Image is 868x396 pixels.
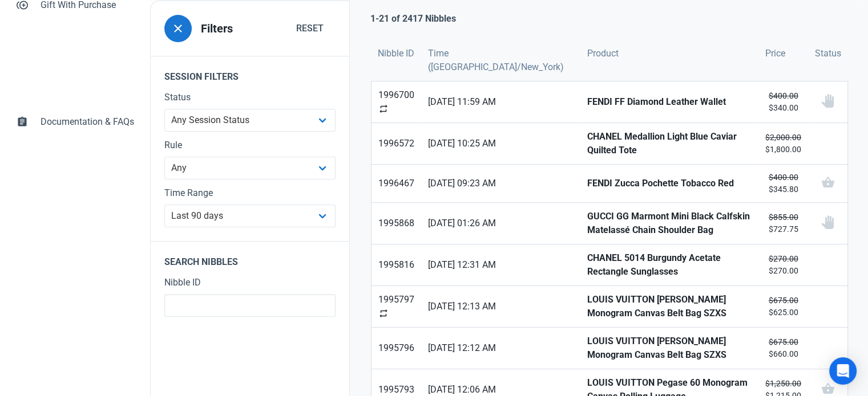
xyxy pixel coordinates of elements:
span: repeat [378,308,389,319]
img: status_user_offer_unavailable.svg [821,215,834,229]
button: close [164,15,192,42]
span: shopping_basket [821,175,834,189]
a: CHANEL 5014 Burgundy Acetate Rectangle Sunglasses [580,244,758,285]
div: Open Intercom Messenger [829,357,857,385]
a: 1995797repeat [372,286,421,327]
s: $675.00 [768,337,798,346]
label: Nibble ID [164,276,336,289]
a: 1996467 [372,165,421,202]
a: 1995868 [372,203,421,244]
strong: LOUIS VUITTON [PERSON_NAME] Monogram Canvas Belt Bag SZXS [587,334,752,362]
span: Time ([GEOGRAPHIC_DATA]/New_York) [428,47,574,74]
a: 1996572 [372,123,421,164]
strong: FENDI FF Diamond Leather Wallet [587,95,752,109]
a: FENDI FF Diamond Leather Wallet [580,81,758,123]
a: assignmentDocumentation & FAQs [9,108,141,136]
a: $400.00$345.80 [758,165,808,202]
a: FENDI Zucca Pochette Tobacco Red [580,165,758,202]
strong: CHANEL 5014 Burgundy Acetate Rectangle Sunglasses [587,251,752,279]
strong: FENDI Zucca Pochette Tobacco Red [587,177,752,190]
h3: Filters [201,22,233,35]
span: Status [815,47,841,60]
legend: Search Nibbles [151,241,349,276]
span: assignment [17,115,28,126]
img: status_user_offer_unavailable.svg [821,94,834,108]
small: $345.80 [765,172,801,195]
span: [DATE] 09:23 AM [428,177,574,190]
a: [DATE] 10:25 AM [421,123,580,164]
small: $660.00 [765,336,801,360]
label: Time Range [164,186,336,200]
a: GUCCI GG Marmont Mini Black Calfskin Matelassé Chain Shoulder Bag [580,203,758,244]
strong: LOUIS VUITTON [PERSON_NAME] Monogram Canvas Belt Bag SZXS [587,293,752,320]
a: $675.00$660.00 [758,328,808,369]
a: LOUIS VUITTON [PERSON_NAME] Monogram Canvas Belt Bag SZXS [580,286,758,327]
s: $400.00 [768,91,798,100]
span: Nibble ID [378,47,414,60]
label: Status [164,91,336,104]
span: Documentation & FAQs [41,115,134,129]
a: [DATE] 09:23 AM [421,165,580,202]
s: $2,000.00 [765,133,801,142]
a: $2,000.00$1,800.00 [758,123,808,164]
a: 1996700repeat [372,81,421,123]
a: 1995816 [372,244,421,285]
a: $855.00$727.75 [758,203,808,244]
strong: GUCCI GG Marmont Mini Black Calfskin Matelassé Chain Shoulder Bag [587,210,752,237]
small: $1,800.00 [765,132,801,156]
a: CHANEL Medallion Light Blue Caviar Quilted Tote [580,123,758,164]
a: 1995796 [372,328,421,369]
a: $270.00$270.00 [758,244,808,285]
span: shopping_basket [821,382,834,395]
span: close [171,22,185,35]
span: Reset [296,22,324,35]
small: $340.00 [765,90,801,114]
button: Reset [284,17,336,40]
small: $727.75 [765,211,801,235]
span: [DATE] 12:13 AM [428,300,574,313]
span: repeat [378,104,389,114]
a: $675.00$625.00 [758,286,808,327]
s: $675.00 [768,296,798,305]
a: shopping_basket [808,165,847,202]
s: $400.00 [768,173,798,182]
strong: CHANEL Medallion Light Blue Caviar Quilted Tote [587,130,752,157]
a: [DATE] 12:31 AM [421,244,580,285]
span: Product [587,47,619,60]
p: 1-21 of 2417 Nibbles [370,12,456,26]
legend: Session Filters [151,56,349,91]
s: $855.00 [768,213,798,222]
span: [DATE] 11:59 AM [428,95,574,109]
s: $1,250.00 [765,379,801,388]
a: $400.00$340.00 [758,81,808,123]
a: [DATE] 11:59 AM [421,81,580,123]
a: [DATE] 01:26 AM [421,203,580,244]
span: [DATE] 10:25 AM [428,137,574,150]
small: $270.00 [765,253,801,277]
span: Price [765,47,785,60]
span: [DATE] 01:26 AM [428,217,574,230]
a: [DATE] 12:12 AM [421,328,580,369]
small: $625.00 [765,295,801,319]
span: [DATE] 12:12 AM [428,341,574,355]
a: [DATE] 12:13 AM [421,286,580,327]
s: $270.00 [768,254,798,263]
a: LOUIS VUITTON [PERSON_NAME] Monogram Canvas Belt Bag SZXS [580,328,758,369]
label: Rule [164,138,336,152]
span: [DATE] 12:31 AM [428,258,574,272]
